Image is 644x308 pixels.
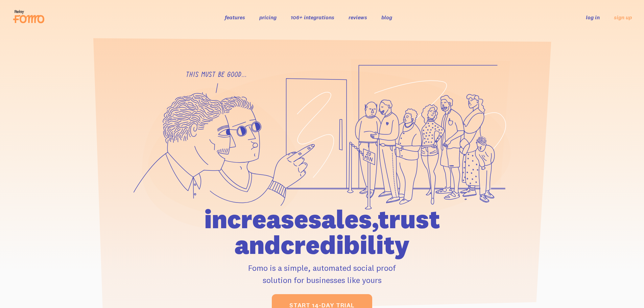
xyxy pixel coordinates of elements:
a: 106+ integrations [291,14,334,21]
a: sign up [614,14,632,21]
a: reviews [349,14,367,21]
p: Fomo is a simple, automated social proof solution for businesses like yours [166,262,479,286]
a: log in [586,14,600,21]
a: features [225,14,245,21]
a: pricing [259,14,277,21]
h1: increase sales, trust and credibility [166,206,479,258]
a: blog [381,14,392,21]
